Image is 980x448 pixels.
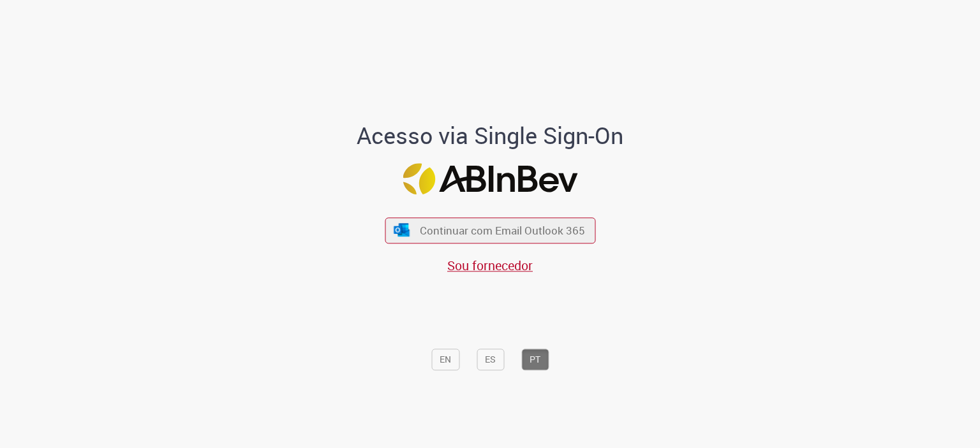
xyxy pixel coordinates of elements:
[420,223,585,238] span: Continuar com Email Outlook 365
[477,349,504,371] button: ES
[431,349,459,371] button: EN
[385,217,595,243] button: ícone Azure/Microsoft 360 Continuar com Email Outlook 365
[521,349,549,371] button: PT
[403,164,577,195] img: Logo ABInBev
[313,123,667,148] h1: Acesso via Single Sign-On
[447,257,533,274] a: Sou fornecedor
[393,223,411,236] img: ícone Azure/Microsoft 360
